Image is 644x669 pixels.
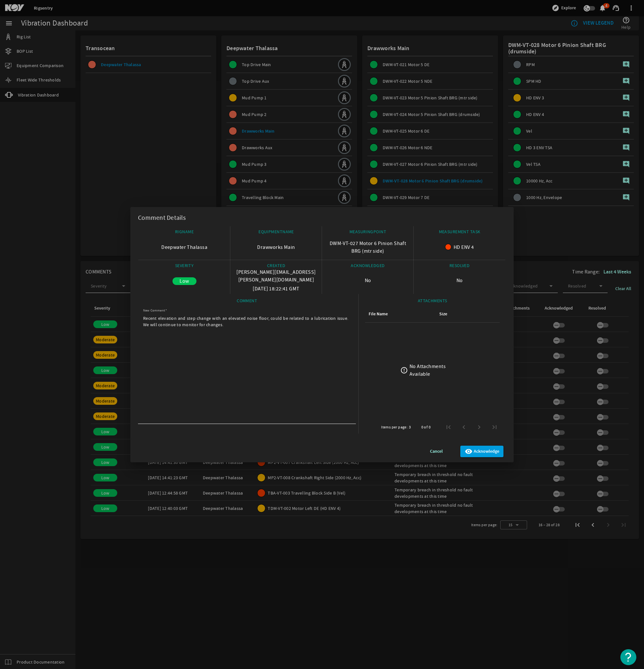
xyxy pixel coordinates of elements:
div: DWM-VT-027 Motor 6 Pinion Shaft BRG (mtr side) [325,237,411,258]
span: HD ENV 4 [454,244,474,250]
p: No [365,277,371,284]
button: Acknowledge [460,446,503,457]
div: MEASUREMENT TASK [416,229,503,237]
div: 3 [409,424,411,430]
mat-icon: error_outline [400,366,408,374]
div: Comment Details [130,207,514,226]
div: Drawworks Main [233,237,319,258]
span: Low [180,278,189,284]
p: No [456,277,463,284]
div: COMMENT [138,298,356,306]
div: Deepwater Thalassa [141,237,228,258]
p: [PERSON_NAME][EMAIL_ADDRESS][PERSON_NAME][DOMAIN_NAME] [233,268,319,284]
div: MEASURINGPOINT [325,229,411,237]
mat-label: New Comment [143,308,165,312]
mat-icon: visibility [465,448,472,455]
div: Items per page: [381,424,408,430]
span: Cancel [430,448,443,455]
div: No Attachments Available [410,363,465,378]
div: File Name [369,311,388,318]
div: ACKNOWLEDGED [325,263,411,271]
div: RIGNAME [141,229,228,237]
div: Size [439,311,447,318]
p: [DATE] 18:22:41 GMT [233,285,319,293]
div: EQUIPMENTNAME [233,229,319,237]
span: Acknowledge [474,448,499,455]
div: ATTACHMENTS [360,298,505,306]
div: CREATED [233,263,319,271]
div: RESOLVED [416,263,503,271]
div: 0 of 0 [421,424,431,430]
button: Open Resource Center [620,649,636,665]
button: Cancel [415,446,458,457]
div: SEVERITY [141,263,228,271]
